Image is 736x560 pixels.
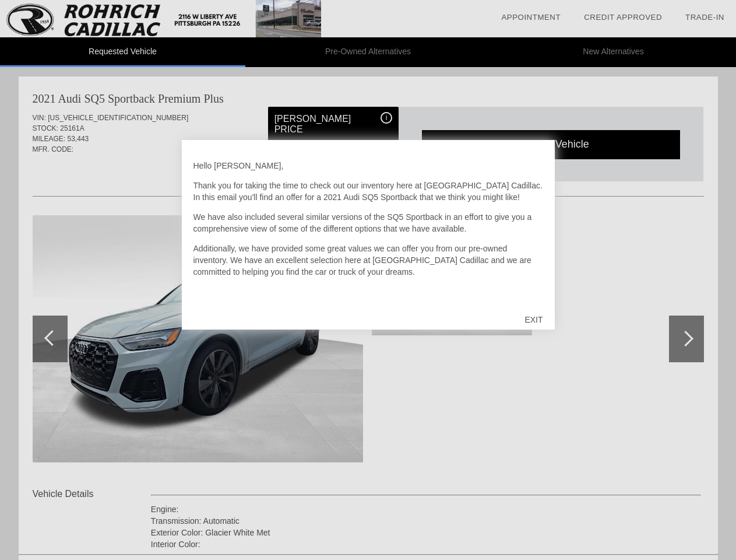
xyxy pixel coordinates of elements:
p: Hello [PERSON_NAME], [193,160,543,171]
p: Thank you for taking the time to check out our inventory here at [GEOGRAPHIC_DATA] Cadillac. In t... [193,180,543,203]
a: Credit Approved [584,13,662,22]
a: Appointment [501,13,561,22]
p: Additionally, we have provided some great values we can offer you from our pre-owned inventory. W... [193,243,543,278]
p: We have also included several similar versions of the SQ5 Sportback in an effort to give you a co... [193,211,543,235]
a: Trade-In [685,13,724,22]
div: EXIT [513,302,554,337]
